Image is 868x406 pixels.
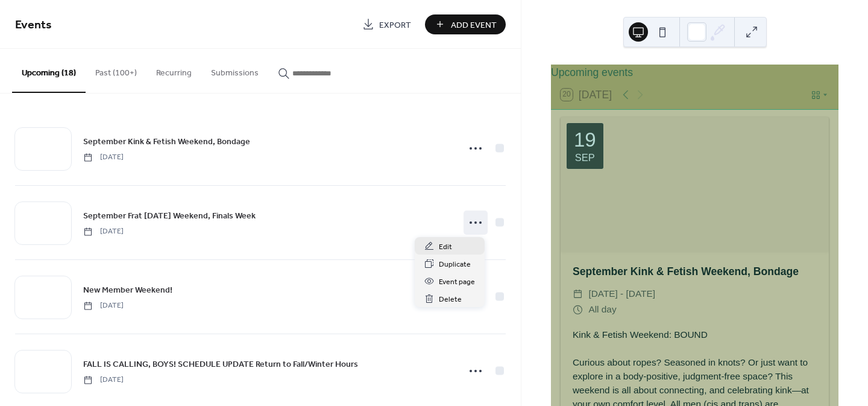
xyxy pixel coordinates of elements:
[425,14,506,34] button: Add Event
[83,226,124,237] span: [DATE]
[83,357,358,371] a: FALL IS CALLING, BOYS! SCHEDULE UPDATE Return to Fall/Winter Hours
[439,293,462,306] span: Delete
[551,65,838,80] div: Upcoming events
[439,258,471,271] span: Duplicate
[575,153,595,163] div: Sep
[451,19,497,31] span: Add Event
[83,284,172,297] span: New Member Weekend!
[83,283,172,297] a: New Member Weekend!
[439,241,452,253] span: Edit
[353,14,420,34] a: Export
[573,286,583,302] div: ​
[574,130,596,150] div: 19
[86,49,146,92] button: Past (100+)
[588,286,655,302] span: [DATE] - [DATE]
[83,209,256,223] a: September Frat [DATE] Weekend, Finals Week
[83,300,124,311] span: [DATE]
[201,49,268,92] button: Submissions
[439,276,475,288] span: Event page
[561,264,829,279] div: September Kink & Fetish Weekend, Bondage
[83,358,358,371] span: FALL IS CALLING, BOYS! SCHEDULE UPDATE Return to Fall/Winter Hours
[146,49,201,92] button: Recurring
[83,136,250,148] span: September Kink & Fetish Weekend, Bondage
[83,135,250,148] a: September Kink & Fetish Weekend, Bondage
[83,152,124,163] span: [DATE]
[379,19,411,31] span: Export
[83,210,256,223] span: September Frat [DATE] Weekend, Finals Week
[588,302,616,317] span: All day
[15,13,52,37] span: Events
[573,302,583,317] div: ​
[83,375,124,385] span: [DATE]
[12,49,86,93] button: Upcoming (18)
